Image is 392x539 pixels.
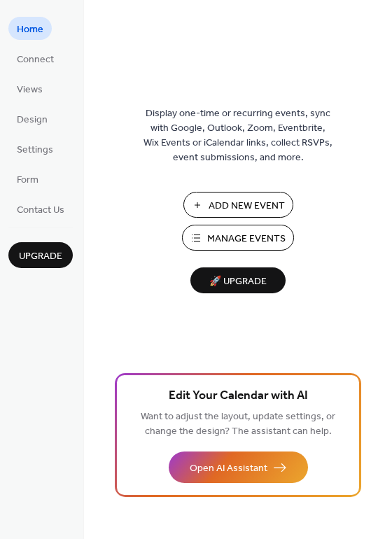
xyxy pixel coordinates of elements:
[17,83,43,97] span: Views
[17,22,43,37] span: Home
[17,52,54,67] span: Connect
[8,47,62,70] a: Connect
[190,461,267,476] span: Open AI Assistant
[207,232,286,246] span: Manage Events
[8,167,47,190] a: Form
[19,249,62,264] span: Upgrade
[8,107,56,130] a: Design
[8,17,52,40] a: Home
[141,407,335,441] span: Want to adjust the layout, update settings, or change the design? The assistant can help.
[182,225,294,251] button: Manage Events
[8,77,51,100] a: Views
[169,386,308,406] span: Edit Your Calendar with AI
[199,272,277,291] span: 🚀 Upgrade
[17,143,53,157] span: Settings
[143,106,332,165] span: Display one-time or recurring events, sync with Google, Outlook, Zoom, Eventbrite, Wix Events or ...
[209,199,285,213] span: Add New Event
[17,173,38,188] span: Form
[17,113,48,127] span: Design
[190,267,286,293] button: 🚀 Upgrade
[17,203,64,218] span: Contact Us
[183,192,293,218] button: Add New Event
[8,137,62,160] a: Settings
[8,242,73,268] button: Upgrade
[169,451,308,483] button: Open AI Assistant
[8,197,73,220] a: Contact Us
